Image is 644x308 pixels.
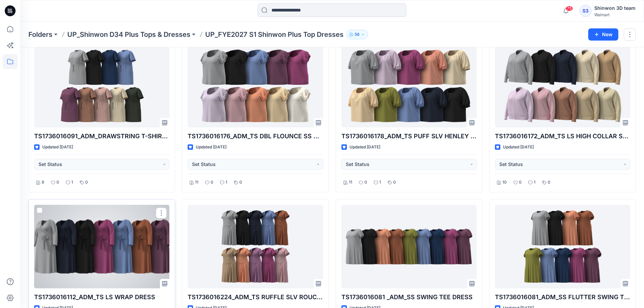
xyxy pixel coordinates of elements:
[225,179,227,186] p: 1
[349,179,352,186] p: 11
[67,30,190,39] a: UP_Shinwon D34 Plus Tops & Dresses
[239,179,242,186] p: 0
[188,205,323,288] a: TS1736016224_ADM_TS RUFFLE SLV ROUCHED MIDI
[519,179,522,186] p: 0
[42,179,44,186] p: 9
[34,292,169,302] p: TS1736016112_ADM_TS LS WRAP DRESS
[534,179,535,186] p: 1
[594,4,636,12] div: Shinwon 3D team
[566,6,573,11] span: 75
[56,179,59,186] p: 0
[341,132,477,141] p: TS1736016178_ADM_TS PUFF SLV HENLEY TOP
[188,292,323,302] p: TS1736016224_ADM_TS RUFFLE SLV ROUCHED MIDI
[594,12,636,17] div: Walmart
[346,30,368,39] button: 56
[211,179,213,186] p: 0
[196,144,226,151] p: Updated [DATE]
[548,179,550,186] p: 0
[195,179,198,186] p: 11
[350,144,380,151] p: Updated [DATE]
[341,205,477,288] a: TS1736016081 _ADM_SS SWING TEE DRESS
[502,179,507,186] p: 10
[205,30,343,39] p: UP_FYE2027 S1 Shinwon Plus Top Dresses
[393,179,396,186] p: 0
[495,132,630,141] p: TS1736016172_ADM_TS LS HIGH COL﻿LAR SNAP JACKET
[28,30,52,39] a: Folders
[188,132,323,141] p: TS1736016176_ADM_TS DBL FLOUNCE SS TEE
[364,179,367,186] p: 0
[34,132,169,141] p: TS1736016091_ADM_DRAWSTRING T-SHIRT DRESS
[85,179,88,186] p: 0
[495,44,630,127] a: TS1736016172_ADM_TS LS HIGH COL LAR SNAP JACKET
[495,292,630,302] p: TS1736016081_ADM_SS FLUTTER SWING TEE DRESS
[341,292,477,302] p: TS1736016081 _ADM_SS SWING TEE DRESS
[341,44,477,127] a: TS1736016178_ADM_TS PUFF SLV HENLEY TOP
[588,28,618,41] button: New
[579,5,592,17] div: S3
[503,144,534,151] p: Updated [DATE]
[34,44,169,127] a: TS1736016091_ADM_DRAWSTRING T-SHIRT DRESS
[379,179,381,186] p: 1
[355,31,360,38] p: 56
[188,44,323,127] a: TS1736016176_ADM_TS DBL FLOUNCE SS TEE
[71,179,73,186] p: 1
[42,144,73,151] p: Updated [DATE]
[34,205,169,288] a: TS1736016112_ADM_TS LS WRAP DRESS
[495,205,630,288] a: TS1736016081_ADM_SS FLUTTER SWING TEE DRESS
